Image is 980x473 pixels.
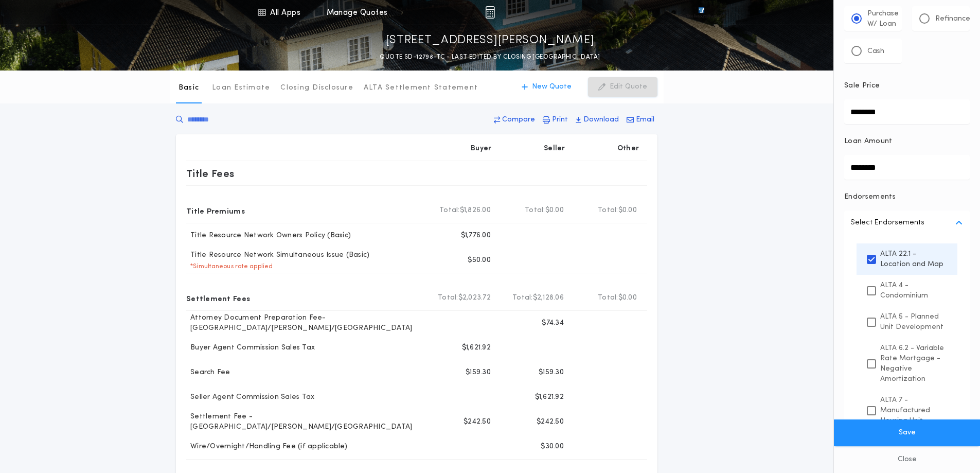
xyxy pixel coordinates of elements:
[541,442,564,452] p: $30.00
[502,115,535,125] p: Compare
[462,343,491,353] p: $1,621.92
[540,111,571,129] button: Print
[186,343,315,353] p: Buyer Agent Commission Sales Tax
[545,205,564,216] span: $0.00
[542,318,564,328] p: $74.34
[468,255,491,266] p: $50.00
[844,136,893,147] p: Loan Amount
[544,144,565,154] p: Seller
[512,293,533,303] b: Total:
[844,99,970,124] input: Sale Price
[186,313,426,334] p: Attorney Document Preparation Fee-[GEOGRAPHIC_DATA]/[PERSON_NAME]/[GEOGRAPHIC_DATA]
[186,367,230,378] p: Search Fee
[186,231,351,241] p: Title Resource Network Owners Policy (Basic)
[844,211,970,235] button: Select Endorsements
[511,77,582,97] button: New Quote
[583,115,619,125] p: Download
[680,7,723,17] img: vs-icon
[617,144,639,154] p: Other
[525,205,545,216] b: Total:
[867,9,899,29] p: Purchase W/ Loan
[179,83,199,93] p: Basic
[834,419,980,446] button: Save
[610,82,647,92] p: Edit Quote
[880,343,947,384] p: ALTA 6.2 - Variable Rate Mortgage - Negative Amortization
[186,392,314,402] p: Seller Agent Commission Sales Tax
[636,115,654,125] p: Email
[844,155,970,180] input: Loan Amount
[598,205,618,216] b: Total:
[537,417,564,427] p: $242.50
[880,280,947,301] p: ALTA 4 - Condominium
[618,293,637,303] span: $0.00
[380,52,600,62] p: QUOTE SD-12798-TC - LAST EDITED BY CLOSING [GEOGRAPHIC_DATA]
[535,392,564,402] p: $1,621.92
[471,144,491,154] p: Buyer
[533,293,564,303] span: $2,128.06
[186,412,426,432] p: Settlement Fee - [GEOGRAPHIC_DATA]/[PERSON_NAME]/[GEOGRAPHIC_DATA]
[844,192,970,202] p: Endorsements
[485,6,495,19] img: img
[844,81,880,91] p: Sale Price
[186,290,250,306] p: Settlement Fees
[364,83,478,93] p: ALTA Settlement Statement
[212,83,270,93] p: Loan Estimate
[552,115,568,125] p: Print
[460,205,491,216] span: $1,826.00
[573,111,622,129] button: Download
[461,231,491,241] p: $1,776.00
[850,217,924,229] p: Select Endorsements
[880,395,947,426] p: ALTA 7 - Manufactured Housing Unit
[532,82,572,92] p: New Quote
[598,293,618,303] b: Total:
[491,111,538,129] button: Compare
[834,446,980,473] button: Close
[186,250,369,260] p: Title Resource Network Simultaneous Issue (Basic)
[464,417,491,427] p: $242.50
[186,262,273,271] p: * Simultaneous rate applied
[186,165,235,182] p: Title Fees
[280,83,353,93] p: Closing Disclosure
[439,205,460,216] b: Total:
[438,293,458,303] b: Total:
[386,32,595,49] p: [STREET_ADDRESS][PERSON_NAME]
[186,202,245,219] p: Title Premiums
[935,14,970,24] p: Refinance
[539,367,564,378] p: $159.30
[186,442,347,452] p: Wire/Overnight/Handling Fee (if applicable)
[623,111,657,129] button: Email
[618,205,637,216] span: $0.00
[588,77,657,97] button: Edit Quote
[466,367,491,378] p: $159.30
[867,46,884,57] p: Cash
[458,293,491,303] span: $2,023.72
[880,311,947,332] p: ALTA 5 - Planned Unit Development
[880,249,947,270] p: ALTA 22.1 - Location and Map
